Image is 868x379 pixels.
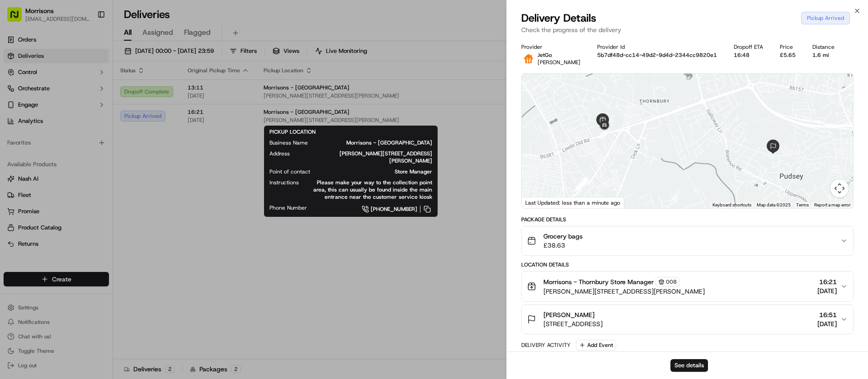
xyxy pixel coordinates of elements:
[24,58,163,68] input: Got a question? Start typing here...
[522,271,853,301] button: Morrisons - Thornbury Store Manager008[PERSON_NAME][STREET_ADDRESS][PERSON_NAME]16:21[DATE]
[522,197,624,208] div: Last Updated: less than a minute ago
[538,51,580,59] p: JetGo
[9,36,165,51] p: Welcome 👋
[814,202,850,207] a: Report a map error
[543,310,594,319] span: [PERSON_NAME]
[812,51,837,59] div: 1.6 mi
[817,286,837,295] span: [DATE]
[757,202,791,207] span: Map data ©2025
[817,277,837,286] span: 16:21
[538,59,580,66] span: [PERSON_NAME]
[313,179,432,201] span: Please make your way to the collection point area, this can usually be found inside the main entr...
[269,150,290,157] span: Address
[325,168,432,175] span: Store Manager
[597,51,717,59] button: 5b7df48d-cc14-49d2-9d4d-2344cc9820e1
[780,43,798,51] div: Price
[269,139,308,146] span: Business Name
[521,261,854,268] div: Location Details
[543,232,583,241] span: Grocery bags
[304,150,432,164] span: [PERSON_NAME][STREET_ADDRESS][PERSON_NAME]
[18,131,69,140] span: Knowledge Base
[269,168,310,175] span: Point of contact
[543,319,603,328] span: [STREET_ADDRESS]
[522,305,853,334] button: [PERSON_NAME][STREET_ADDRESS]16:51[DATE]
[666,278,677,285] span: 008
[31,95,114,103] div: We're available if you need us!
[670,359,708,372] button: See details
[576,179,588,191] div: 6
[597,43,719,51] div: Provider Id
[817,319,837,328] span: [DATE]
[543,277,654,286] span: Morrisons - Thornbury Store Manager
[90,153,109,160] span: Pylon
[76,132,84,139] div: 💻
[269,179,299,186] span: Instructions
[543,287,705,296] span: [PERSON_NAME][STREET_ADDRESS][PERSON_NAME]
[830,179,849,197] button: Map camera controls
[524,197,554,208] a: Open this area in Google Maps (opens a new window)
[817,310,837,319] span: 16:51
[599,127,610,139] div: 7
[521,11,596,25] span: Delivery Details
[734,43,765,51] div: Dropoff ETA
[269,128,316,136] span: PICKUP LOCATION
[521,51,536,66] img: justeat_logo.png
[9,9,27,27] img: Nash
[322,139,432,146] span: Morrisons - [GEOGRAPHIC_DATA]
[543,241,583,250] span: £38.63
[521,43,583,51] div: Provider
[269,204,307,211] span: Phone Number
[712,202,751,208] button: Keyboard shortcuts
[321,204,432,214] a: [PHONE_NUMBER]
[521,216,854,223] div: Package Details
[521,342,571,349] div: Delivery Activity
[31,86,148,95] div: Start new chat
[371,206,417,213] span: [PHONE_NUMBER]
[154,89,165,100] button: Start new chat
[812,43,837,51] div: Distance
[576,178,587,190] div: 5
[73,127,149,144] a: 💻API Documentation
[9,132,16,139] div: 📗
[64,153,109,160] a: Powered byPylon
[522,226,853,255] button: Grocery bags£38.63
[9,86,25,103] img: 1736555255976-a54dd68f-1ca7-489b-9aae-adbdc363a1c4
[734,51,765,59] div: 16:48
[796,202,809,207] a: Terms (opens in new tab)
[524,197,554,208] img: Google
[780,51,798,59] div: £5.65
[5,127,73,144] a: 📗Knowledge Base
[85,131,145,140] span: API Documentation
[521,25,854,34] p: Check the progress of the delivery
[576,340,616,351] button: Add Event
